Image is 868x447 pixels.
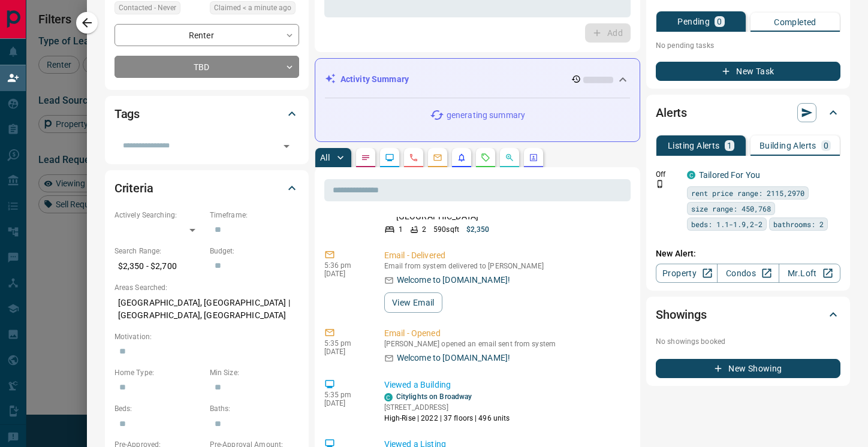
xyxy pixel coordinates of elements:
svg: Push Notification Only [656,180,664,188]
p: $2,350 - $2,700 [114,256,204,276]
svg: Calls [409,153,418,162]
svg: Notes [361,153,370,162]
p: Email from system delivered to [PERSON_NAME] [384,262,626,270]
p: Welcome to [DOMAIN_NAME]! [397,274,510,286]
div: condos.ca [384,393,393,401]
div: TBD [114,56,299,78]
h2: Showings [656,305,707,324]
p: 0 [824,141,828,150]
p: High-Rise | 2022 | 37 floors | 496 units [384,413,510,424]
button: View Email [384,292,442,313]
p: Search Range: [114,246,204,256]
p: All [320,153,330,162]
p: 5:35 pm [324,339,366,348]
a: Mr.Loft [779,264,840,283]
svg: Lead Browsing Activity [385,153,394,162]
p: 590 sqft [433,224,459,235]
a: Property [656,264,718,283]
div: Wed Oct 15 2025 [210,1,299,18]
svg: Opportunities [505,153,514,162]
p: Pending [677,17,710,26]
p: [GEOGRAPHIC_DATA], [GEOGRAPHIC_DATA] | [GEOGRAPHIC_DATA], [GEOGRAPHIC_DATA] [114,293,299,325]
p: 5:36 pm [324,261,366,270]
p: 2 [422,224,426,235]
p: Budget: [210,246,299,256]
p: [DATE] [324,399,366,407]
p: Viewed a Building [384,379,626,391]
p: 1 [399,224,403,235]
p: 0 [717,17,722,26]
svg: Emails [433,153,442,162]
p: [PERSON_NAME] opened an email sent from system [384,340,626,348]
p: Off [656,169,680,180]
p: Completed [774,18,816,26]
p: 5:35 pm [324,391,366,399]
span: Claimed < a minute ago [214,2,291,14]
h2: Tags [114,104,140,123]
svg: Listing Alerts [457,153,466,162]
span: size range: 450,768 [691,203,771,215]
p: [DATE] [324,270,366,278]
p: New Alert: [656,247,840,260]
p: Email - Delivered [384,249,626,262]
svg: Agent Actions [529,153,538,162]
h2: Alerts [656,103,687,122]
p: 1 [727,141,732,150]
div: Activity Summary [325,68,630,90]
p: Timeframe: [210,210,299,221]
p: No pending tasks [656,37,840,55]
p: Listing Alerts [668,141,720,150]
div: Criteria [114,174,299,203]
p: Baths: [210,403,299,414]
p: Min Size: [210,367,299,378]
a: Citylights on Broadway [396,392,472,401]
h2: Criteria [114,179,153,198]
p: $2,350 [466,224,490,235]
p: Beds: [114,403,204,414]
p: Email - Opened [384,327,626,340]
button: New Showing [656,359,840,378]
p: Home Type: [114,367,204,378]
a: Condos [717,264,779,283]
p: generating summary [447,109,525,122]
p: No showings booked [656,336,840,347]
p: Areas Searched: [114,282,299,293]
svg: Requests [481,153,490,162]
div: Renter [114,24,299,46]
div: Showings [656,300,840,329]
a: Tailored For You [699,170,760,180]
p: Building Alerts [759,141,816,150]
span: Contacted - Never [119,2,176,14]
button: New Task [656,62,840,81]
div: Tags [114,99,299,128]
p: [STREET_ADDRESS] [384,402,510,413]
div: Alerts [656,98,840,127]
span: beds: 1.1-1.9,2-2 [691,218,762,230]
p: Actively Searching: [114,210,204,221]
button: Open [278,138,295,155]
span: bathrooms: 2 [773,218,824,230]
p: Welcome to [DOMAIN_NAME]! [397,352,510,364]
p: Motivation: [114,331,299,342]
div: condos.ca [687,171,695,179]
p: Activity Summary [340,73,409,86]
p: [DATE] [324,348,366,356]
span: rent price range: 2115,2970 [691,187,804,199]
